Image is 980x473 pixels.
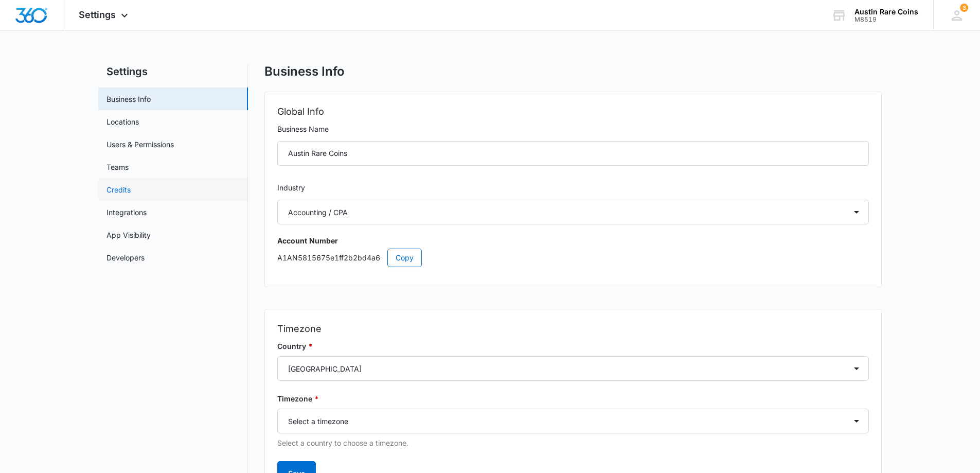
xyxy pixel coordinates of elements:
[106,94,151,104] a: Business Info
[264,64,345,79] h1: Business Info
[106,116,139,127] a: Locations
[960,4,968,12] span: 3
[960,4,968,12] div: notifications count
[277,393,869,405] label: Timezone
[106,184,131,195] a: Credits
[277,104,869,119] h2: Global Info
[106,230,151,240] a: App Visibility
[396,252,414,264] span: Copy
[277,322,869,336] h2: Timezone
[854,8,918,16] div: account name
[106,139,174,150] a: Users & Permissions
[277,249,869,267] p: A1AN5815675e1ff2b2bd4a6
[106,252,145,263] a: Developers
[106,162,129,172] a: Teams
[79,9,116,20] span: Settings
[277,182,869,194] label: Industry
[277,437,869,449] p: Select a country to choose a timezone.
[277,341,869,352] label: Country
[277,236,338,245] strong: Account Number
[98,64,248,79] h2: Settings
[277,124,869,135] label: Business Name
[854,16,918,23] div: account id
[106,207,147,218] a: Integrations
[387,249,422,267] button: Copy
